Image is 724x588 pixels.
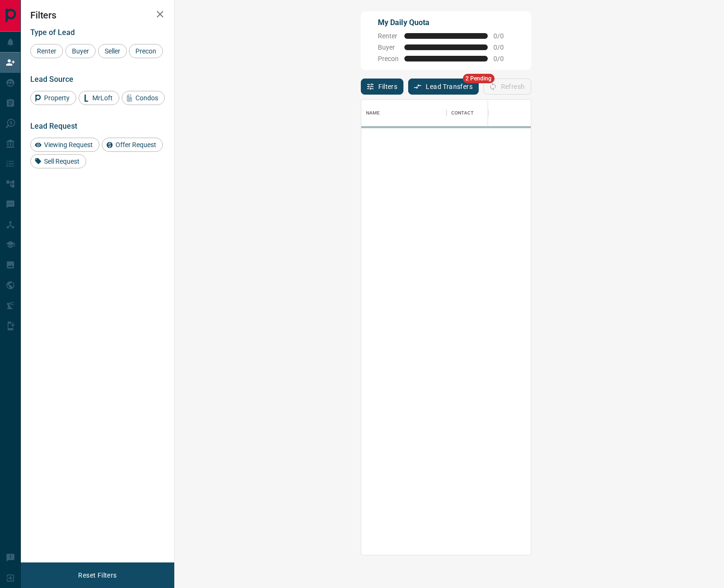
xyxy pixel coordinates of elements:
[30,9,165,21] h2: Filters
[408,79,479,95] button: Lead Transfers
[378,44,399,51] span: Buyer
[98,44,127,58] div: Seller
[30,91,76,105] div: Property
[493,44,514,51] span: 0 / 0
[112,141,160,149] span: Offer Request
[30,44,63,58] div: Renter
[30,154,86,168] div: Sell Request
[463,74,494,83] span: 2 Pending
[132,47,160,55] span: Precon
[378,32,399,40] span: Renter
[41,94,73,102] span: Property
[72,567,123,583] button: Reset Filters
[378,55,399,62] span: Precon
[378,17,514,28] p: My Daily Quota
[41,158,83,165] span: Sell Request
[102,138,163,152] div: Offer Request
[366,100,380,126] div: Name
[122,91,165,105] div: Condos
[129,44,163,58] div: Precon
[493,55,514,62] span: 0 / 0
[101,47,124,55] span: Seller
[30,75,73,84] span: Lead Source
[447,100,522,126] div: Contact
[79,91,119,105] div: MrLoft
[89,94,116,102] span: MrLoft
[65,44,96,58] div: Buyer
[132,94,161,102] span: Condos
[41,141,96,149] span: Viewing Request
[30,122,77,131] span: Lead Request
[493,32,514,40] span: 0 / 0
[361,79,404,95] button: Filters
[34,47,60,55] span: Renter
[69,47,92,55] span: Buyer
[361,100,447,126] div: Name
[30,138,99,152] div: Viewing Request
[451,100,474,126] div: Contact
[30,28,75,37] span: Type of Lead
